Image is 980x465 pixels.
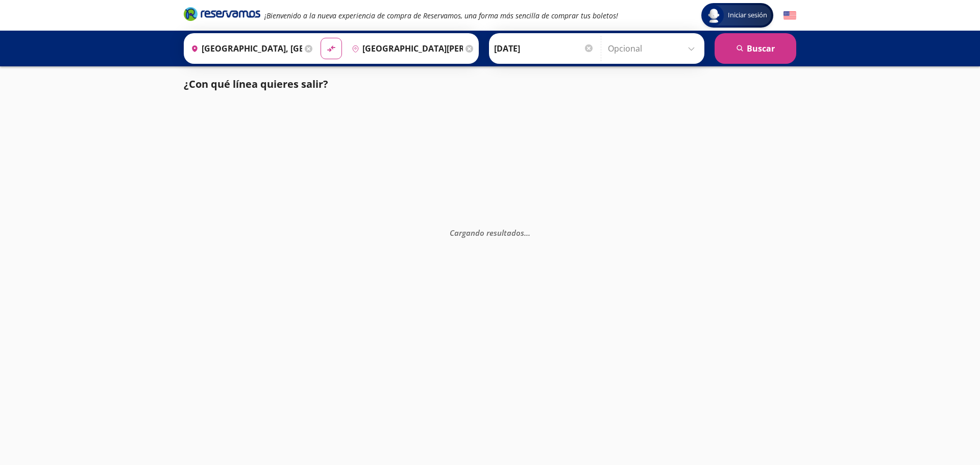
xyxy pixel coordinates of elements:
[450,227,530,237] em: Cargando resultados
[526,227,528,237] span: .
[348,36,463,61] input: Buscar Destino
[264,11,618,20] em: ¡Bienvenido a la nueva experiencia de compra de Reservamos, una forma más sencilla de comprar tus...
[608,36,699,61] input: Opcional
[528,227,530,237] span: .
[494,36,594,61] input: Elegir Fecha
[184,6,260,21] i: Brand Logo
[715,33,796,64] button: Buscar
[184,77,328,92] p: ¿Con qué línea quieres salir?
[783,9,796,22] button: English
[724,10,771,20] span: Iniciar sesión
[187,36,302,61] input: Buscar Origen
[184,6,260,25] a: Brand Logo
[524,227,526,237] span: .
